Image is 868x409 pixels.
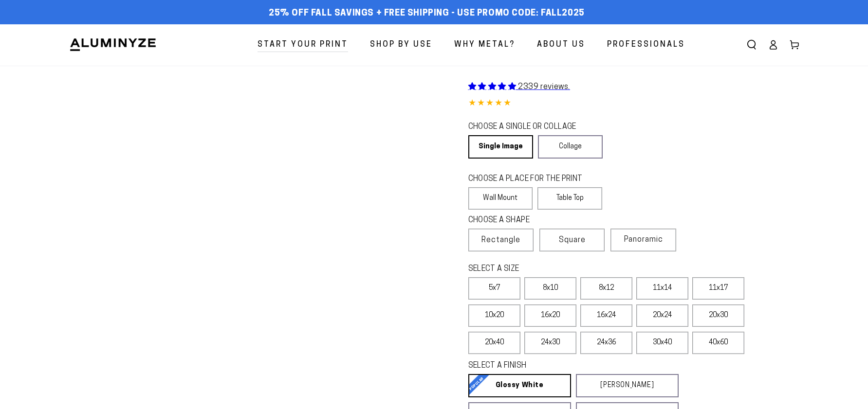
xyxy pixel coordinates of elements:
label: 24x36 [580,332,632,354]
span: Rectangle [481,234,520,246]
span: Shop By Use [370,38,432,52]
span: About Us [537,38,585,52]
legend: CHOOSE A SHAPE [468,215,595,226]
span: Start Your Print [258,38,348,52]
summary: Search our site [741,34,762,55]
a: [PERSON_NAME] [576,374,679,397]
label: 8x10 [524,277,576,300]
div: 4.84 out of 5.0 stars [468,97,799,111]
legend: SELECT A FINISH [468,360,655,372]
label: Wall Mount [468,187,533,210]
a: 2339 reviews. [468,83,570,91]
label: 20x40 [468,332,520,354]
a: Shop By Use [363,32,440,58]
label: 16x20 [524,304,576,327]
legend: CHOOSE A SINGLE OR COLLAGE [468,122,594,133]
label: 20x24 [636,304,688,327]
label: 40x60 [692,332,744,354]
a: Collage [538,135,603,159]
label: Table Top [537,187,602,210]
label: 10x20 [468,304,520,327]
a: Why Metal? [447,32,522,58]
span: 2339 reviews. [518,83,570,91]
img: Aluminyze [69,37,157,52]
label: 8x12 [580,277,632,300]
legend: CHOOSE A PLACE FOR THE PRINT [468,174,593,185]
a: Professionals [600,32,692,58]
a: Glossy White [468,374,571,397]
label: 11x17 [692,277,744,300]
label: 5x7 [468,277,520,300]
span: 25% off FALL Savings + Free Shipping - Use Promo Code: FALL2025 [269,8,585,19]
span: Why Metal? [454,38,515,52]
legend: SELECT A SIZE [468,264,663,275]
a: Single Image [468,135,533,159]
span: Panoramic [624,236,663,244]
a: About Us [530,32,592,58]
label: 20x30 [692,304,744,327]
label: 30x40 [636,332,688,354]
a: Start Your Print [250,32,355,58]
span: Professionals [607,38,685,52]
span: Square [559,234,586,246]
label: 24x30 [524,332,576,354]
label: 16x24 [580,304,632,327]
label: 11x14 [636,277,688,300]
